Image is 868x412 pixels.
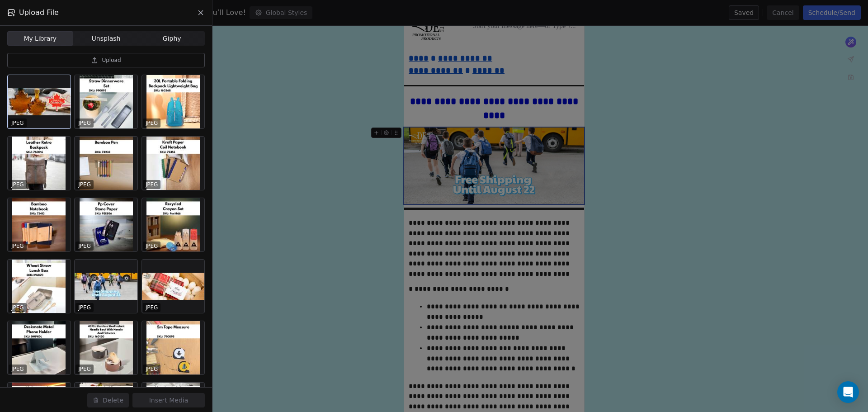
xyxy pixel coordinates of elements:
[11,181,24,188] p: JPEG
[11,304,24,311] p: JPEG
[92,34,121,43] span: Unsplash
[146,365,158,373] p: JPEG
[132,393,205,407] button: Insert Media
[78,181,91,188] p: JPEG
[102,57,121,64] span: Upload
[163,34,181,43] span: Giphy
[146,119,158,127] p: JPEG
[146,242,158,250] p: JPEG
[87,393,129,407] button: Delete
[78,365,91,373] p: JPEG
[146,181,158,188] p: JPEG
[11,242,24,250] p: JPEG
[78,304,91,311] p: JPEG
[11,119,24,127] p: JPEG
[11,365,24,373] p: JPEG
[78,242,91,250] p: JPEG
[7,53,205,67] button: Upload
[837,381,859,403] div: Open Intercom Messenger
[78,119,91,127] p: JPEG
[19,7,59,18] span: Upload File
[146,304,158,311] p: JPEG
